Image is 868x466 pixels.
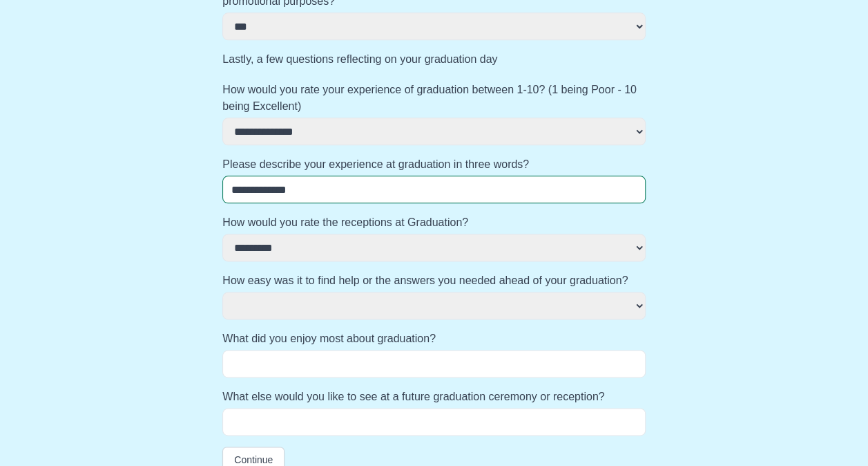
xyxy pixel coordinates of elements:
[222,389,646,405] label: What else would you like to see at a future graduation ceremony or reception?
[222,156,646,173] label: Please describe your experience at graduation in three words?
[222,82,646,115] label: How would you rate your experience of graduation between 1-10? (1 being Poor - 10 being Excellent)
[222,272,646,289] label: How easy was it to find help or the answers you needed ahead of your graduation?
[222,330,646,347] label: What did you enjoy most about graduation?
[222,51,646,68] label: Lastly, a few questions reflecting on your graduation day
[222,214,646,231] label: How would you rate the receptions at Graduation?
